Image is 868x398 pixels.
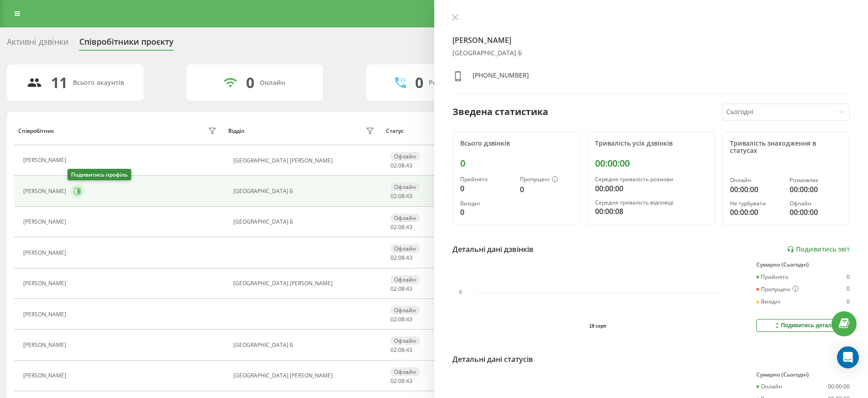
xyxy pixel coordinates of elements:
div: Офлайн [390,306,420,314]
div: 00:00:00 [730,184,782,195]
div: Всього дзвінків [460,140,572,147]
div: Офлайн [390,214,420,222]
span: 02 [390,162,397,169]
div: Сумарно (Сьогодні) [756,372,850,378]
span: 43 [406,315,412,323]
div: 00:00:00 [595,158,707,169]
div: [GEOGRAPHIC_DATA] [PERSON_NAME] [233,280,377,287]
div: [PHONE_NUMBER] [473,71,529,84]
div: Пропущені [756,286,799,293]
div: Середня тривалість відповіді [595,199,707,206]
div: 00:00:00 [828,383,850,390]
div: Онлайн [260,79,285,87]
div: Пропущені [520,176,572,183]
span: 02 [390,315,397,323]
div: Активні дзвінки [7,37,68,51]
div: Офлайн [390,367,420,376]
div: [PERSON_NAME] [23,342,68,348]
div: : : [390,378,412,384]
span: 02 [390,254,397,262]
button: Подивитись деталі [756,319,850,332]
span: 08 [398,377,405,385]
div: Офлайн [390,244,420,253]
div: 00:00:00 [790,207,842,218]
div: [PERSON_NAME] [23,219,68,225]
div: Детальні дані статусів [452,354,533,365]
div: 0 [847,274,850,280]
div: : : [390,255,412,261]
div: Розмовляє [790,177,842,183]
div: [GEOGRAPHIC_DATA] Б [233,219,377,225]
div: : : [390,347,412,353]
div: [GEOGRAPHIC_DATA] Б [233,188,377,194]
div: 00:00:00 [730,207,782,218]
div: Офлайн [390,336,420,345]
div: Офлайн [790,200,842,207]
div: Офлайн [390,152,420,161]
span: 08 [398,285,405,293]
div: Відділ [228,128,244,134]
span: 02 [390,192,397,200]
span: 43 [406,254,412,262]
div: : : [390,193,412,199]
div: 0 [520,184,572,195]
div: 00:00:08 [595,206,707,217]
span: 08 [398,192,405,200]
span: 08 [398,223,405,231]
text: 19 серп [589,324,606,329]
div: Open Intercom Messenger [837,346,859,368]
div: Онлайн [730,177,782,183]
div: Співробітник [18,128,54,134]
div: Вихідні [460,200,513,207]
span: 08 [398,254,405,262]
div: Тривалість знаходження в статусах [730,140,842,155]
div: : : [390,316,412,323]
div: [PERSON_NAME] [23,157,68,163]
h4: [PERSON_NAME] [452,35,850,46]
div: Подивитись деталі [773,322,833,329]
div: 0 [847,286,850,293]
div: 0 [847,298,850,305]
div: [GEOGRAPHIC_DATA] Б [452,49,850,57]
div: [PERSON_NAME] [23,188,68,194]
div: Розмовляють [429,79,473,87]
div: [PERSON_NAME] [23,372,68,379]
span: 43 [406,162,412,169]
div: Сумарно (Сьогодні) [756,262,850,268]
span: 02 [390,377,397,385]
div: [PERSON_NAME] [23,311,68,318]
div: Середня тривалість розмови [595,176,707,183]
div: : : [390,286,412,292]
div: Онлайн [756,383,782,390]
span: 08 [398,315,405,323]
div: Детальні дані дзвінків [452,244,534,255]
div: Прийнято [460,176,513,183]
span: 08 [398,162,405,169]
div: 0 [460,158,572,169]
span: 43 [406,223,412,231]
span: 43 [406,346,412,354]
div: 0 [460,183,513,194]
div: 0 [415,74,423,91]
span: 02 [390,285,397,293]
span: 02 [390,346,397,354]
span: 43 [406,377,412,385]
div: [GEOGRAPHIC_DATA] Б [233,342,377,348]
div: Статус [386,128,404,134]
div: 11 [51,74,67,91]
div: 0 [246,74,254,91]
div: Не турбувати [730,200,782,207]
div: [PERSON_NAME] [23,250,68,256]
div: 00:00:00 [595,183,707,194]
div: Вихідні [756,298,781,305]
div: 00:00:00 [790,184,842,195]
span: 43 [406,285,412,293]
div: Подивитись профіль [67,169,131,180]
span: 02 [390,223,397,231]
div: [PERSON_NAME] [23,280,68,287]
div: Співробітники проєкту [79,37,174,51]
text: 0 [459,290,462,295]
div: Тривалість усіх дзвінків [595,140,707,147]
div: Прийнято [756,274,788,280]
div: : : [390,224,412,230]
